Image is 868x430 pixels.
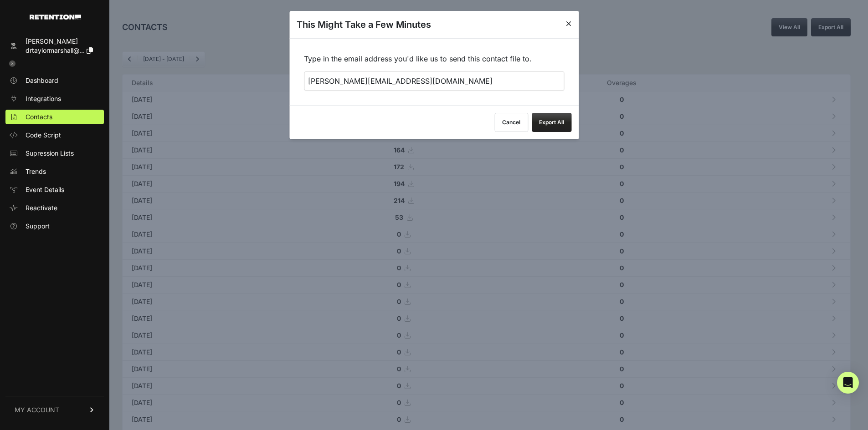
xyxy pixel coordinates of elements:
[26,37,93,46] div: [PERSON_NAME]
[5,34,104,58] a: [PERSON_NAME] drtaylormarshall@...
[837,372,859,394] div: Open Intercom Messenger
[289,38,579,105] div: Type in the email address you'd like us to send this contact file to.
[297,18,431,31] h3: This Might Take a Few Minutes
[26,185,64,194] span: Event Details
[26,203,57,212] span: Reactivate
[5,219,104,233] a: Support
[5,110,104,124] a: Contacts
[5,396,104,424] a: MY ACCOUNT
[30,15,81,20] img: Retention.com
[5,73,104,88] a: Dashboard
[5,91,104,106] a: Integrations
[304,71,564,91] input: + Add recipient
[5,164,104,179] a: Trends
[494,113,528,132] button: Cancel
[26,112,52,121] span: Contacts
[5,182,104,197] a: Event Details
[532,113,571,132] button: Export All
[5,146,104,161] a: Supression Lists
[5,201,104,215] a: Reactivate
[26,149,74,158] span: Supression Lists
[26,46,85,54] span: drtaylormarshall@...
[26,76,58,85] span: Dashboard
[26,94,61,103] span: Integrations
[26,131,61,140] span: Code Script
[26,167,46,176] span: Trends
[26,222,50,231] span: Support
[15,405,59,415] span: MY ACCOUNT
[5,128,104,142] a: Code Script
